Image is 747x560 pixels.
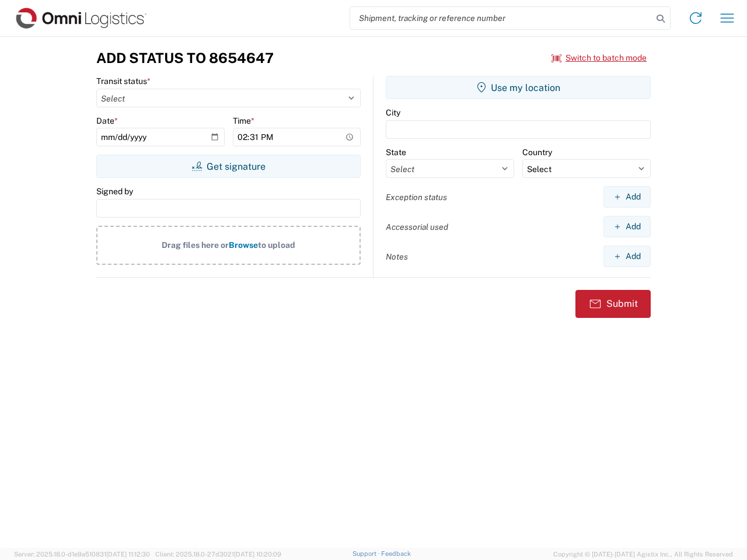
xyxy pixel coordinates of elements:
[96,155,361,178] button: Get signature
[96,50,274,66] h3: Add Status to 8654647
[229,240,258,250] span: Browse
[386,107,400,118] label: City
[386,192,447,202] label: Exception status
[386,222,448,232] label: Accessorial used
[14,551,150,558] span: Server: 2025.18.0-d1e9a510831
[386,76,651,99] button: Use my location
[258,240,295,250] span: to upload
[522,147,552,157] label: Country
[386,251,408,262] label: Notes
[96,76,151,86] label: Transit status
[603,186,651,208] button: Add
[603,246,651,267] button: Add
[553,549,733,559] span: Copyright © [DATE]-[DATE] Agistix Inc., All Rights Reserved
[162,240,229,250] span: Drag files here or
[386,147,406,157] label: State
[96,186,133,197] label: Signed by
[96,116,118,126] label: Date
[575,290,651,318] button: Submit
[234,551,281,558] span: [DATE] 10:20:09
[350,7,652,29] input: Shipment, tracking or reference number
[233,116,254,126] label: Time
[381,550,411,557] a: Feedback
[352,550,382,557] a: Support
[603,216,651,237] button: Add
[106,551,150,558] span: [DATE] 11:12:30
[551,48,647,68] button: Switch to batch mode
[155,551,281,558] span: Client: 2025.18.0-27d3021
